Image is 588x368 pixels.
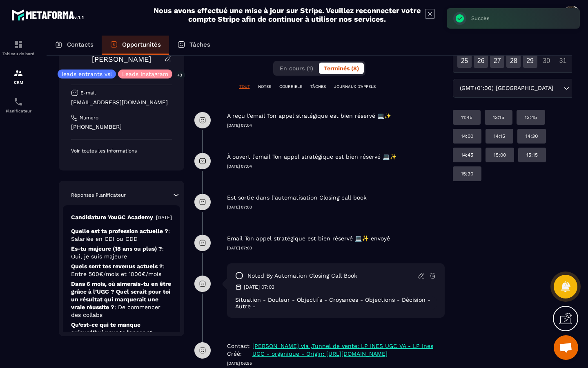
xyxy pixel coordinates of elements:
[174,71,185,79] p: +3
[227,112,391,120] p: A reçu l’email Ton appel stratégique est bien réservé 💻✨
[555,84,561,93] input: Search for option
[506,54,521,68] div: 28
[247,272,357,280] p: Noted by automation Closing call book
[523,54,537,68] div: 29
[92,55,151,63] a: [PERSON_NAME]
[227,235,390,242] p: Email Ton appel stratégique est bien réservé 💻✨ envoyé
[279,84,302,90] p: COURRIELS
[461,114,472,121] p: 11:45
[319,63,364,74] button: Terminés (8)
[71,304,160,318] span: : De commencer des collabs
[2,34,35,62] a: formationformationTableau de bord
[122,71,168,77] p: Leads Instagram
[67,41,94,48] p: Contacts
[71,213,153,221] p: Candidature YouGC Academy
[227,153,396,161] p: À ouvert l’email Ton appel stratégique est bien réservé 💻✨
[525,114,537,121] p: 13:45
[244,284,274,290] p: [DATE] 07:03
[453,79,575,98] div: Search for option
[2,80,35,85] p: CRM
[2,109,35,113] p: Planificateur
[62,71,112,77] p: leads entrants vsl
[2,52,35,56] p: Tableau de bord
[13,68,23,78] img: formation
[334,84,376,90] p: JOURNAUX D'APPELS
[2,91,35,119] a: schedulerschedulerPlanificateur
[526,133,538,139] p: 14:30
[80,114,98,121] p: Numéro
[461,133,473,139] p: 14:00
[258,84,271,90] p: NOTES
[494,133,505,139] p: 14:15
[461,171,473,177] p: 15:30
[227,194,367,202] p: Est sortie dans l’automatisation Closing call book
[47,36,102,55] a: Contacts
[71,99,172,106] p: [EMAIL_ADDRESS][DOMAIN_NAME]
[526,152,538,158] p: 15:15
[71,263,172,278] p: Quels sont tes revenus actuels ?
[458,84,555,93] span: (GMT+01:00) [GEOGRAPHIC_DATA]
[493,114,504,121] p: 13:15
[554,335,578,360] a: Ouvrir le chat
[474,54,488,68] div: 26
[169,36,218,55] a: Tâches
[13,40,23,49] img: formation
[156,214,172,221] p: [DATE]
[71,245,172,260] p: Es-tu majeure (18 ans ou plus) ?
[189,41,210,48] p: Tâches
[461,152,473,158] p: 14:45
[102,36,169,55] a: Opportunités
[11,7,85,22] img: logo
[227,123,445,128] p: [DATE] 07:04
[556,54,570,68] div: 31
[71,148,172,154] p: Voir toutes les informations
[490,54,504,68] div: 27
[71,321,172,360] p: Qu’est-ce qui te manque aujourd’hui pour te lancer et atteindre tes objectifs ?
[252,342,443,358] p: [PERSON_NAME] via ,Tunnel de vente: LP INES UGC VA - LP Ines UGC - organique - Origin: [URL][DOMA...
[80,90,96,96] p: E-mail
[71,280,172,319] p: Dans 6 mois, où aimerais-tu en être grâce à l’UGC ? Quel serait pour toi un résultat qui marquera...
[71,123,172,131] p: [PHONE_NUMBER]
[539,54,554,68] div: 30
[227,204,445,210] p: [DATE] 07:03
[153,6,421,23] h2: Nous avons effectué une mise à jour sur Stripe. Veuillez reconnecter votre compte Stripe afin de ...
[310,84,326,90] p: TÂCHES
[71,192,126,198] p: Réponses Planificateur
[122,41,161,48] p: Opportunités
[457,54,472,68] div: 25
[2,62,35,91] a: formationformationCRM
[494,152,506,158] p: 15:00
[227,164,445,169] p: [DATE] 07:04
[227,245,445,251] p: [DATE] 07:03
[235,296,437,310] div: Situation - Douleur - Objectifs - Croyances - Objections - Décision - Autre -
[13,97,23,107] img: scheduler
[227,361,445,366] p: [DATE] 06:55
[275,63,318,74] button: En cours (1)
[71,227,172,243] p: Quelle est ta profession actuelle ?
[227,342,250,358] p: Contact Créé:
[280,65,313,72] span: En cours (1)
[239,84,250,90] p: TOUT
[324,65,359,72] span: Terminés (8)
